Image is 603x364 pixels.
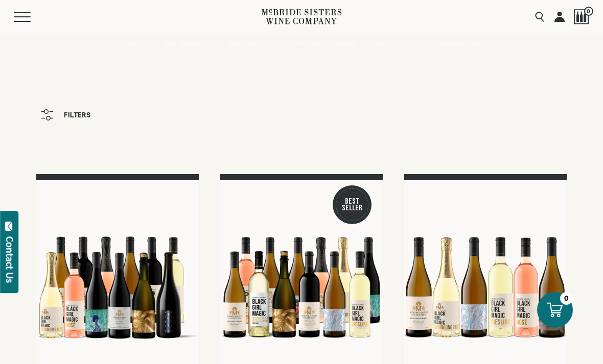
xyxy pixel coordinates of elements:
span: OUR STORY [376,40,411,47]
span: SHOP [123,40,140,47]
button: Filters [36,104,96,126]
a: OUR STORY [369,33,424,54]
span: Filters [64,111,91,118]
span: JOIN THE CLUB [227,40,271,47]
a: JOIN THE CLUB [221,33,284,54]
a: AFFILIATE PROGRAM [288,33,364,54]
a: SHOP [116,33,152,54]
span: AFFILIATE PROGRAM [295,40,357,47]
button: Mobile Menu Trigger [14,12,51,22]
div: 0 [560,292,573,305]
div: Contact Us [5,236,15,283]
a: OUR BRANDS [157,33,216,54]
span: OUR BRANDS [164,40,203,47]
span: 0 [584,7,593,16]
a: FIND NEAR YOU [428,33,488,54]
span: FIND NEAR YOU [435,40,481,47]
